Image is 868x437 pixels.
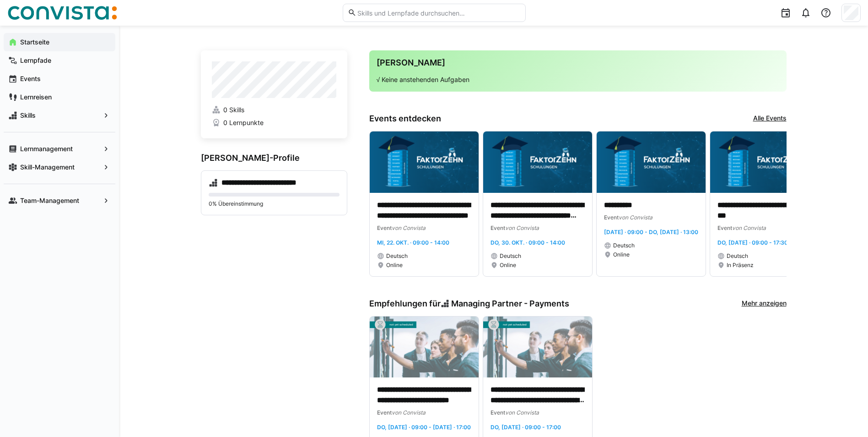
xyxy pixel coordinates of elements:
a: Alle Events [753,114,787,124]
input: Skills und Lernpfade durchsuchen… [356,9,520,17]
span: Do, [DATE] · 09:00 - 17:00 [491,424,561,431]
span: Do, 30. Okt. · 09:00 - 14:00 [491,239,565,246]
a: 0 Skills [212,105,336,115]
img: image [597,131,706,193]
span: Deutsch [386,252,408,260]
img: image [710,131,819,193]
span: Online [386,262,403,269]
span: Event [377,409,392,416]
span: [DATE] · 09:00 - Do, [DATE] · 13:00 [604,229,698,235]
span: Event [491,224,505,231]
h3: Empfehlungen für [369,299,570,309]
p: √ Keine anstehenden Aufgaben [377,75,779,84]
span: Do, [DATE] · 09:00 - 17:30 [717,239,788,246]
span: von Convista [619,214,652,221]
span: von Convista [505,224,539,231]
span: Event [377,224,392,231]
img: image [370,131,479,193]
span: Event [491,409,505,416]
span: Do, [DATE] · 09:00 - [DATE] · 17:00 [377,424,471,431]
span: Online [500,262,516,269]
p: 0% Übereinstimmung [209,200,340,208]
span: 0 Lernpunkte [223,118,264,127]
span: von Convista [392,224,426,231]
img: image [483,317,592,378]
a: Mehr anzeigen [742,299,787,309]
span: Online [613,251,630,258]
span: von Convista [392,409,426,416]
span: In Präsenz [727,262,754,269]
span: Managing Partner - Payments [451,299,569,309]
span: von Convista [505,409,539,416]
h3: [PERSON_NAME]-Profile [201,153,347,163]
h3: Events entdecken [369,114,441,124]
h3: [PERSON_NAME] [377,58,779,68]
span: Mi, 22. Okt. · 09:00 - 14:00 [377,239,449,246]
span: Event [717,224,732,231]
img: image [483,131,592,193]
img: image [370,317,479,378]
span: Deutsch [727,252,748,260]
span: Deutsch [500,252,521,260]
span: von Convista [732,224,766,231]
span: 0 Skills [223,105,244,115]
span: Event [604,214,619,221]
span: Deutsch [613,242,635,249]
